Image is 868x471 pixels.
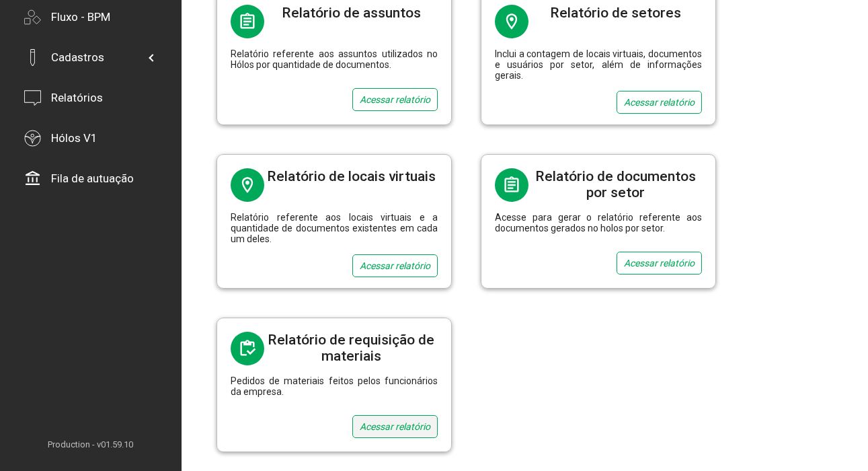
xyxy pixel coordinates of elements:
[528,168,702,202] div: Relatório de documentos por setor
[352,254,438,277] div: Acessar relatório
[51,131,97,145] div: Hólos V1
[264,168,438,202] div: Relatório de locais virtuais
[231,332,264,365] mat-icon: inventory
[231,375,438,405] div: Pedidos de materiais feitos pelos funcionários da empresa.
[264,332,438,365] div: Relatório de requisição de materiais
[617,91,702,114] div: Acessar relatório
[231,48,438,78] div: Relatório referente aos assuntos utilizados no Hólos por quantidade de documentos.
[617,252,702,275] div: Acessar relatório
[11,439,170,449] span: Production - v01.59.10
[231,212,438,244] div: Relatório referente aos locais virtuais e a quantidade de documentos existentes em cada um deles.
[51,91,103,104] div: Relatórios
[352,415,438,438] div: Acessar relatório
[51,50,104,64] div: Cadastros
[528,5,702,38] div: Relatório de setores
[495,168,528,202] mat-icon: assignment
[231,168,264,202] mat-icon: location_on
[231,5,264,38] mat-icon: assignment
[495,48,702,81] div: Inclui a contagem de locais virtuais, documentos e usuários por setor, além de informações gerais.
[352,88,438,111] div: Acessar relatório
[51,172,134,185] div: Fila de autuação
[495,5,528,38] mat-icon: location_on
[24,37,157,77] mat-expansion-panel-header: Cadastros
[51,10,110,24] div: Fluxo - BPM
[264,5,438,38] div: Relatório de assuntos
[495,212,702,242] div: Acesse para gerar o relatório referente aos documentos gerados no holos por setor.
